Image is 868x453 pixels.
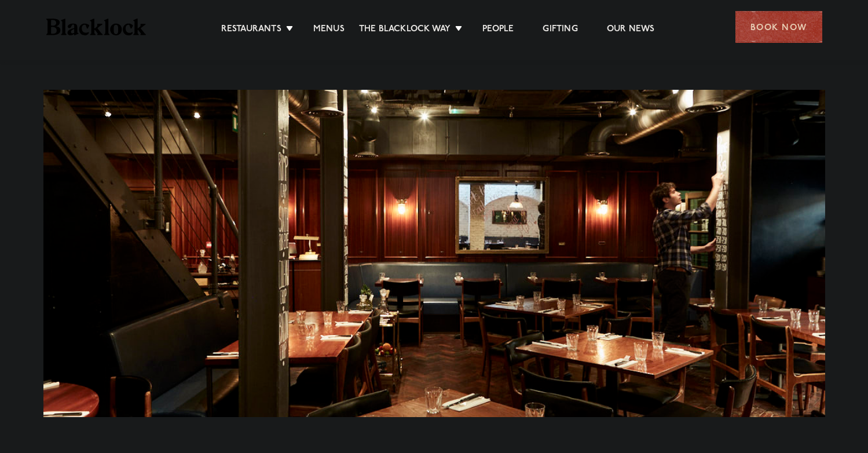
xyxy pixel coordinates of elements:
[607,24,655,36] a: Our News
[735,11,822,43] div: Book Now
[543,24,577,36] a: Gifting
[482,24,514,36] a: People
[46,19,147,35] img: BL_Textured_Logo-footer-cropped.svg
[313,24,345,36] a: Menus
[359,24,451,36] a: The Blacklock Way
[221,24,281,36] a: Restaurants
